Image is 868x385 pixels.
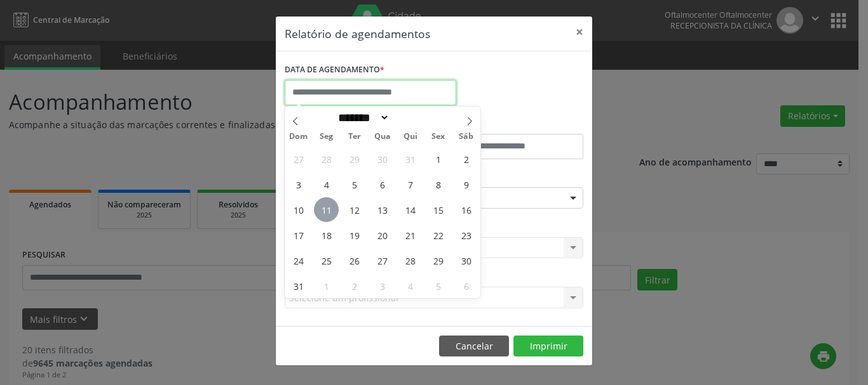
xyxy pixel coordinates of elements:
[454,223,478,247] span: Agosto 23, 2025
[398,172,423,197] span: Agosto 7, 2025
[314,147,339,171] span: Julho 28, 2025
[286,197,311,222] span: Agosto 10, 2025
[398,223,423,247] span: Agosto 21, 2025
[398,197,423,222] span: Agosto 14, 2025
[314,197,339,222] span: Agosto 11, 2025
[285,133,313,141] span: Dom
[398,273,423,298] span: Setembro 4, 2025
[426,172,451,197] span: Agosto 8, 2025
[334,111,390,124] select: Month
[370,223,395,247] span: Agosto 20, 2025
[314,223,339,247] span: Agosto 18, 2025
[439,336,509,357] button: Cancelar
[370,172,395,197] span: Agosto 6, 2025
[342,248,367,273] span: Agosto 26, 2025
[567,16,592,48] button: Close
[342,172,367,197] span: Agosto 5, 2025
[454,197,478,222] span: Agosto 16, 2025
[397,133,424,141] span: Qui
[424,133,452,141] span: Sex
[286,223,311,247] span: Agosto 17, 2025
[437,114,583,134] label: ATÉ
[452,133,480,141] span: Sáb
[314,248,339,273] span: Agosto 25, 2025
[342,273,367,298] span: Setembro 2, 2025
[454,172,478,197] span: Agosto 9, 2025
[454,248,478,273] span: Agosto 30, 2025
[370,197,395,222] span: Agosto 13, 2025
[370,248,395,273] span: Agosto 27, 2025
[454,147,478,171] span: Agosto 2, 2025
[342,197,367,222] span: Agosto 12, 2025
[398,147,423,171] span: Julho 31, 2025
[286,172,311,197] span: Agosto 3, 2025
[342,223,367,247] span: Agosto 19, 2025
[369,133,397,141] span: Qua
[314,273,339,298] span: Setembro 1, 2025
[341,133,369,141] span: Ter
[370,273,395,298] span: Setembro 3, 2025
[398,248,423,273] span: Agosto 28, 2025
[426,273,451,298] span: Setembro 5, 2025
[426,248,451,273] span: Agosto 29, 2025
[370,147,395,171] span: Julho 30, 2025
[426,197,451,222] span: Agosto 15, 2025
[313,133,341,141] span: Seg
[513,336,583,357] button: Imprimir
[285,60,384,80] label: DATA DE AGENDAMENTO
[314,172,339,197] span: Agosto 4, 2025
[286,248,311,273] span: Agosto 24, 2025
[286,273,311,298] span: Agosto 31, 2025
[426,223,451,247] span: Agosto 22, 2025
[454,273,478,298] span: Setembro 6, 2025
[286,147,311,171] span: Julho 27, 2025
[285,25,430,42] h5: Relatório de agendamentos
[426,147,451,171] span: Agosto 1, 2025
[390,111,431,124] input: Year
[342,147,367,171] span: Julho 29, 2025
